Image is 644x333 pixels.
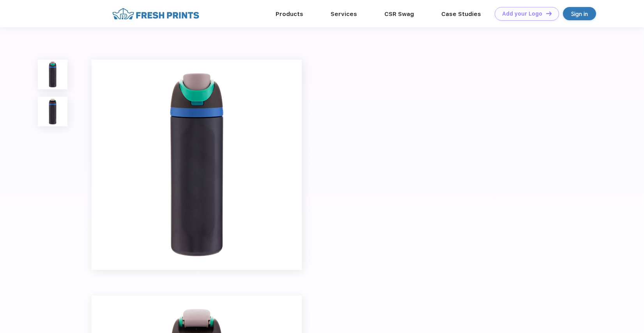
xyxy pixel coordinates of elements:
img: func=resize&h=640 [92,60,302,270]
a: Services [331,11,357,18]
img: fo%20logo%202.webp [110,7,202,21]
div: Add your Logo [502,11,542,17]
div: Sign in [571,9,588,18]
a: Sign in [563,7,596,20]
a: CSR Swag [384,11,414,18]
img: func=resize&h=100 [38,60,67,89]
a: Products [276,11,303,18]
img: DT [546,11,552,16]
img: func=resize&h=100 [38,97,67,126]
